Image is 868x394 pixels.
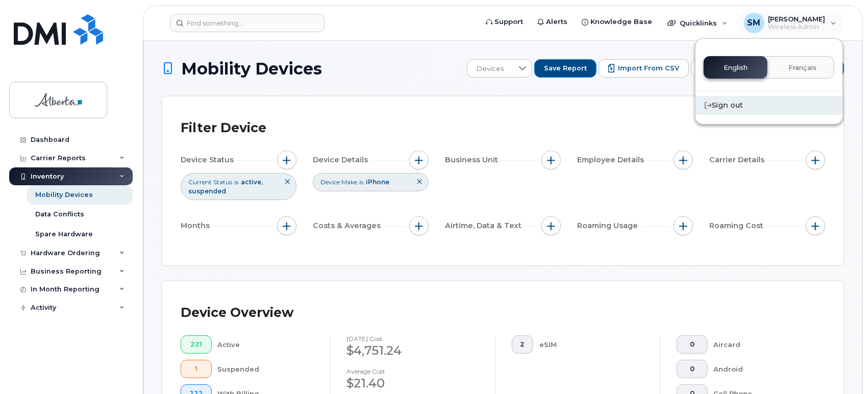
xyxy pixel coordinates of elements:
[677,360,708,378] button: 0
[696,96,842,115] div: Sign out
[346,375,479,392] div: $21.40
[445,155,501,165] span: Business Unit
[181,220,213,231] span: Months
[234,178,238,186] span: is
[346,342,479,359] div: $4,751.24
[685,365,699,373] span: 0
[181,155,237,165] span: Device Status
[189,365,203,373] span: 1
[709,220,766,231] span: Roaming Cost
[685,340,699,349] span: 0
[313,155,371,165] span: Device Details
[181,60,322,78] span: Mobility Devices
[181,360,212,378] button: 1
[691,59,770,78] button: Export to CSV
[520,340,525,349] span: 2
[788,64,816,72] span: Français
[359,178,363,186] span: is
[188,178,232,186] span: Current Status
[618,64,679,73] span: Import from CSV
[577,155,647,165] span: Employee Details
[189,340,203,349] span: 221
[539,335,643,354] div: eSIM
[577,220,641,231] span: Roaming Usage
[714,360,809,378] div: Android
[714,335,809,354] div: Aircard
[512,335,534,354] button: 2
[181,115,266,141] div: Filter Device
[445,220,525,231] span: Airtime, Data & Text
[218,335,313,354] div: Active
[534,59,597,78] button: Save Report
[320,178,357,186] span: Device Make
[544,64,587,73] span: Save Report
[599,59,689,78] button: Import from CSV
[346,368,479,375] h4: Average cost
[677,335,708,354] button: 0
[313,220,384,231] span: Costs & Averages
[346,335,479,342] h4: [DATE] cost
[467,60,513,78] span: Devices
[188,187,226,195] span: suspended
[181,335,212,354] button: 221
[218,360,313,378] div: Suspended
[709,155,767,165] span: Carrier Details
[181,300,293,326] div: Device Overview
[241,178,263,186] span: active
[366,178,389,186] span: iPhone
